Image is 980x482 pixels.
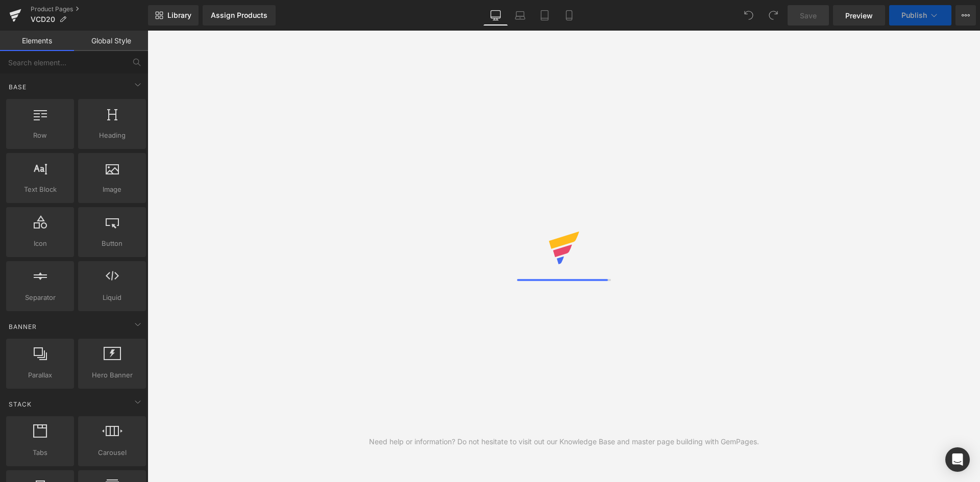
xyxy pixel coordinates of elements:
div: Assign Products [211,11,267,19]
a: New Library [148,5,199,26]
a: Global Style [74,31,148,51]
span: Liquid [81,292,143,303]
span: Stack [8,399,33,409]
a: Laptop [508,5,532,26]
span: Preview [845,10,873,21]
button: Redo [763,5,783,26]
span: Button [81,238,143,249]
span: Carousel [81,447,143,458]
span: Save [800,10,817,21]
a: Desktop [483,5,508,26]
a: Mobile [557,5,581,26]
span: VCD20 [31,15,55,23]
div: Open Intercom Messenger [945,447,970,472]
div: Need help or information? Do not hesitate to visit out our Knowledge Base and master page buildin... [369,436,759,447]
span: Base [8,82,28,92]
span: Parallax [9,370,71,380]
a: Preview [833,5,885,26]
span: Tabs [9,447,71,458]
button: More [955,5,976,26]
button: Undo [739,5,759,26]
span: Text Block [9,184,71,195]
span: Hero Banner [81,370,143,380]
span: Icon [9,238,71,249]
span: Heading [81,130,143,141]
span: Publish [901,11,927,19]
span: Separator [9,292,71,303]
span: Row [9,130,71,141]
span: Image [81,184,143,195]
a: Product Pages [31,5,148,13]
button: Publish [889,5,951,26]
span: Library [167,11,191,20]
a: Tablet [532,5,557,26]
span: Banner [8,322,38,332]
